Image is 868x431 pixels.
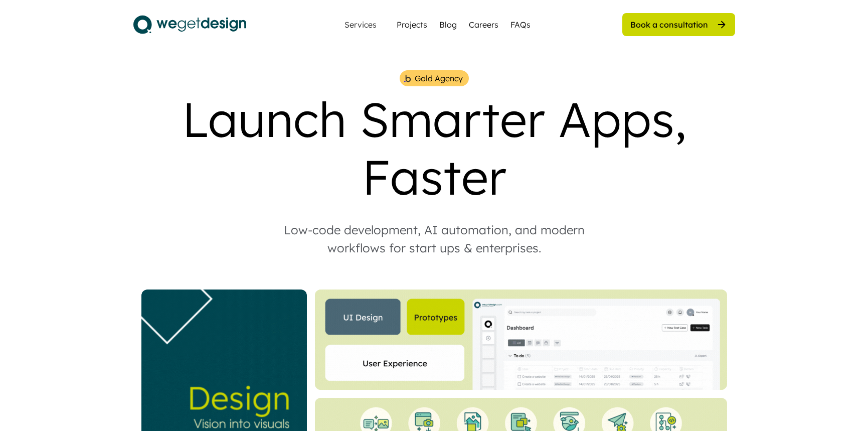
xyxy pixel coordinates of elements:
[133,12,246,37] img: logo.svg
[630,19,708,30] div: Book a consultation
[340,21,381,29] div: Services
[439,19,457,31] a: Blog
[415,72,463,84] div: Gold Agency
[469,19,498,31] a: Careers
[510,19,531,31] a: FAQs
[264,221,605,257] div: Low-code development, AI automation, and modern workflows for start ups & enterprises.
[397,19,427,31] a: Projects
[133,90,735,206] div: Launch Smarter Apps, Faster
[315,290,727,390] img: Website%20Landing%20%284%29.gif
[403,74,412,83] img: bubble%201.png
